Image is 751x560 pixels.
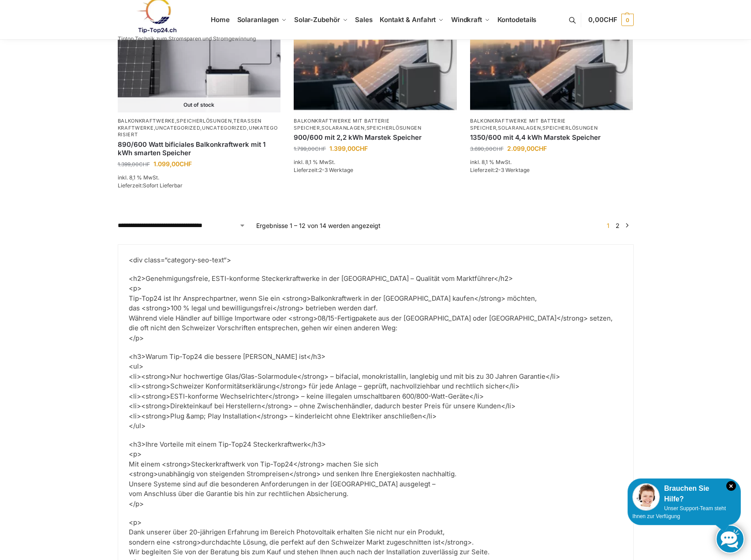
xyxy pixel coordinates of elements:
i: Schließen [726,481,736,491]
span: 0 [621,14,634,26]
span: Kontakt & Anfahrt [380,15,436,24]
bdi: 1.399,00 [118,161,150,168]
span: CHF [534,145,547,152]
a: Seite 2 [613,222,622,229]
a: 890/600 Watt bificiales Balkonkraftwerk mit 1 kWh smarten Speicher [118,140,281,157]
span: CHF [139,161,150,168]
p: , , [470,118,633,131]
span: Lieferzeit: [294,167,353,173]
p: , , , , , [118,118,281,138]
span: 0,00 [588,15,617,24]
span: 2-3 Werktage [319,167,353,173]
span: CHF [315,146,326,152]
bdi: 2.099,00 [507,145,547,152]
p: <h2>Genehmigungsfreie, ESTI-konforme Steckerkraftwerke in der [GEOGRAPHIC_DATA] – Qualität vom Ma... [129,274,623,343]
a: Uncategorized [155,125,200,131]
a: Solaranlagen [321,125,364,131]
a: Solaranlagen [498,125,541,131]
select: Shop-Reihenfolge [118,221,246,230]
p: <div class=“category-seo-text“> [129,255,623,265]
p: , , [294,118,457,131]
a: 900/600 mit 2,2 kWh Marstek Speicher [294,133,457,142]
span: 2-3 Werktage [495,167,530,173]
span: CHF [604,15,617,24]
nav: Produkt-Seitennummerierung [602,221,633,230]
bdi: 1.099,00 [153,160,192,168]
p: inkl. 8,1 % MwSt. [118,174,281,182]
a: Uncategorized [202,125,247,131]
p: Tiptop Technik zum Stromsparen und Stromgewinnung [118,36,256,41]
span: Solaranlagen [237,15,279,24]
a: 0,00CHF 0 [588,7,633,33]
span: Kontodetails [497,15,537,24]
a: Speicherlösungen [542,125,598,131]
p: inkl. 8,1 % MwSt. [470,158,633,166]
a: Balkonkraftwerke mit Batterie Speicher [294,118,389,131]
bdi: 1.399,00 [329,145,368,152]
span: Sofort Lieferbar [143,182,183,189]
bdi: 1.799,00 [294,146,326,152]
p: inkl. 8,1 % MwSt. [294,158,457,166]
span: Lieferzeit: [470,167,530,173]
a: Speicherlösungen [366,125,422,131]
span: CHF [355,145,368,152]
div: Brauchen Sie Hilfe? [632,483,736,504]
a: Balkonkraftwerke mit Batterie Speicher [470,118,566,131]
a: 1350/600 mit 4,4 kWh Marstek Speicher [470,133,633,142]
span: CHF [179,160,192,168]
span: Sales [355,15,373,24]
p: <h3>Warum Tip-Top24 die bessere [PERSON_NAME] ist</h3> <ul> <li><strong>Nur hochwertige Glas/Glas... [129,352,623,431]
a: Unkategorisiert [118,125,278,138]
a: Balkonkraftwerke [118,118,175,124]
p: <h3>Ihre Vorteile mit einem Tip-Top24 Steckerkraftwerk</h3> <p> Mit einem <strong>Steckerkraftwer... [129,440,623,509]
span: CHF [493,146,504,152]
p: Ergebnisse 1 – 12 von 14 werden angezeigt [256,221,381,230]
span: Lieferzeit: [118,182,183,189]
img: Customer service [632,483,660,511]
span: Windkraft [451,15,482,24]
span: Seite 1 [605,222,612,229]
a: Speicherlösungen [176,118,232,124]
bdi: 3.690,00 [470,146,504,152]
a: → [624,221,630,230]
a: Terassen Kraftwerke [118,118,262,131]
span: Solar-Zubehör [294,15,340,24]
span: Unser Support-Team steht Ihnen zur Verfügung [632,505,726,519]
